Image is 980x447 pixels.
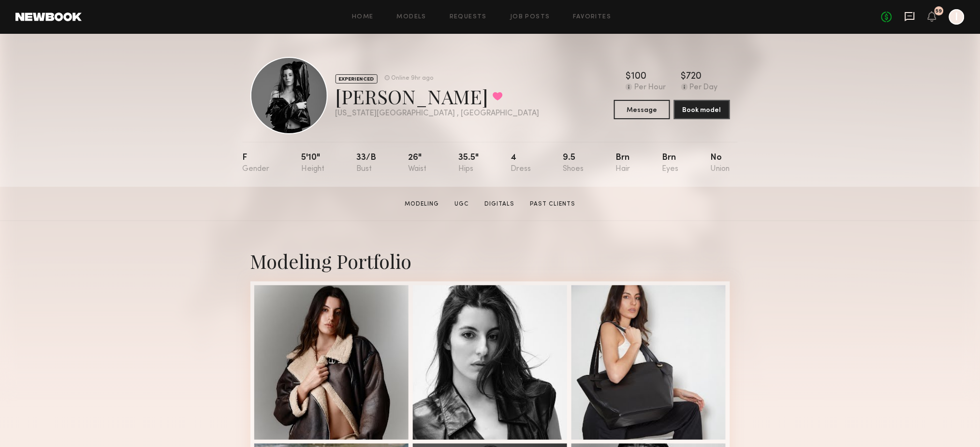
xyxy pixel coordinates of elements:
div: $ [681,72,687,82]
div: 720 [687,72,702,82]
div: 35.5" [459,154,479,173]
a: Past Clients [526,200,579,209]
div: Brn [616,154,630,173]
div: No [711,154,730,173]
div: EXPERIENCED [336,74,378,84]
a: Requests [450,14,487,20]
a: Models [397,14,426,20]
div: 33/b [357,154,377,173]
div: Online 9hr ago [392,75,434,82]
a: Home [352,14,374,20]
div: $ [626,72,631,82]
div: 26" [409,154,427,173]
div: 59 [936,9,942,14]
div: Per Hour [634,84,666,92]
a: Digitals [481,200,518,209]
button: Message [614,100,670,119]
a: Favorites [573,14,612,20]
button: Book model [674,100,730,119]
div: Modeling Portfolio [250,248,730,274]
a: UGC [451,200,473,209]
div: 100 [631,72,646,82]
a: Job Posts [510,14,550,20]
a: I [949,9,965,25]
div: F [243,154,270,173]
div: 9.5 [563,154,584,173]
div: 5'10" [302,154,325,173]
div: [PERSON_NAME] [336,84,540,109]
div: Brn [662,154,679,173]
div: 4 [511,154,531,173]
div: [US_STATE][GEOGRAPHIC_DATA] , [GEOGRAPHIC_DATA] [336,110,540,118]
div: Per Day [690,84,718,92]
a: Modeling [401,200,443,209]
